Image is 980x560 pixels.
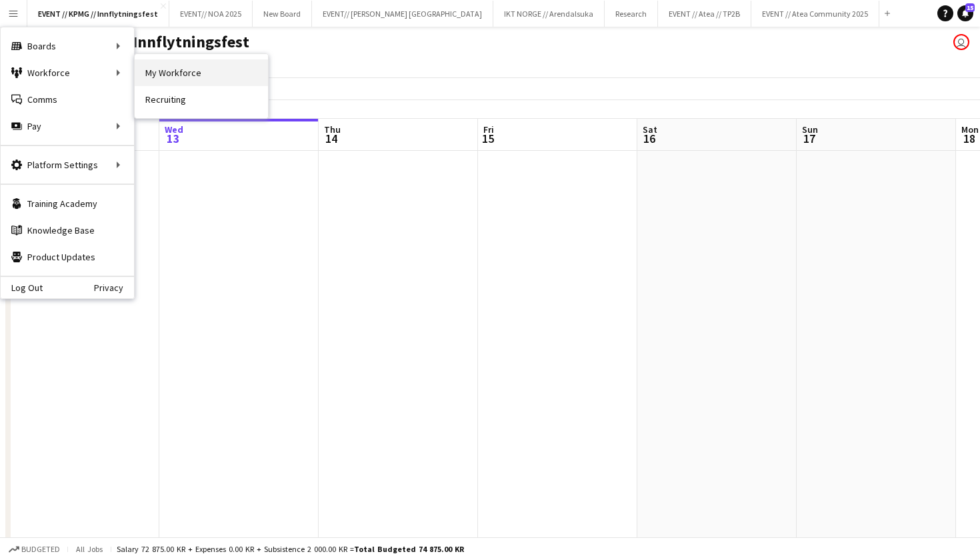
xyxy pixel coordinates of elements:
[163,131,183,146] span: 13
[961,123,979,135] span: Mon
[135,86,268,113] a: Recruiting
[965,3,975,12] span: 15
[7,542,62,557] button: Budgeted
[27,1,169,27] button: EVENT // KPMG // Innflytningsfest
[94,282,134,293] a: Privacy
[959,131,979,146] span: 18
[658,1,751,27] button: EVENT // Atea // TP2B
[354,544,464,554] span: Total Budgeted 74 875.00 KR
[1,217,134,244] a: Knowledge Base
[73,544,105,554] span: All jobs
[1,282,43,293] a: Log Out
[957,5,973,21] a: 15
[322,131,341,146] span: 14
[641,131,657,146] span: 16
[1,86,134,113] a: Comms
[253,1,312,27] button: New Board
[169,1,253,27] button: EVENT// NOA 2025
[21,545,60,554] span: Budgeted
[1,152,134,178] div: Platform Settings
[481,131,494,146] span: 15
[1,190,134,217] a: Training Academy
[643,123,657,135] span: Sat
[802,123,818,135] span: Sun
[493,1,605,27] button: IKT NORGE // Arendalsuka
[1,59,134,86] div: Workforce
[1,33,134,59] div: Boards
[135,59,268,86] a: My Workforce
[800,131,818,146] span: 17
[1,113,134,139] div: Pay
[483,123,494,135] span: Fri
[324,123,341,135] span: Thu
[605,1,658,27] button: Research
[117,544,464,554] div: Salary 72 875.00 KR + Expenses 0.00 KR + Subsistence 2 000.00 KR =
[1,244,134,270] a: Product Updates
[751,1,879,27] button: EVENT // Atea Community 2025
[953,34,969,50] app-user-avatar: Ylva Barane
[165,123,183,135] span: Wed
[312,1,493,27] button: EVENT// [PERSON_NAME] [GEOGRAPHIC_DATA]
